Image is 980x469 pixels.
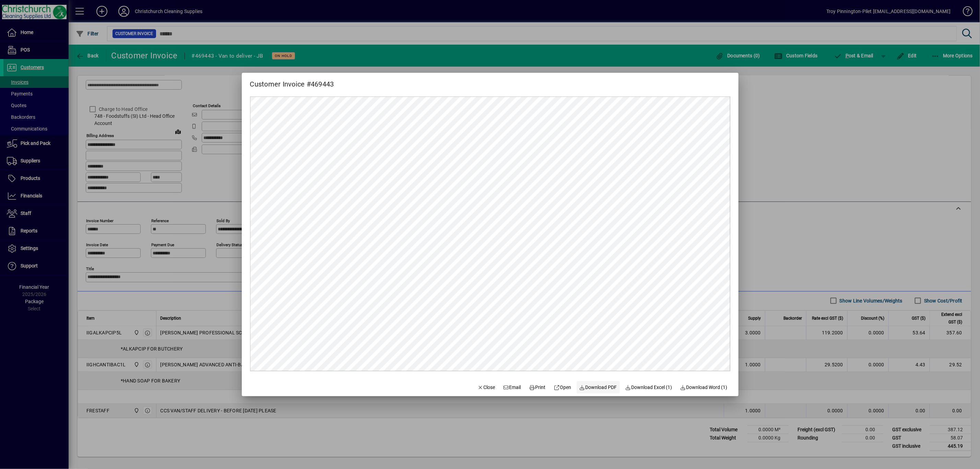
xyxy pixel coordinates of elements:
[577,381,620,393] a: Download PDF
[242,73,342,90] h2: Customer Invoice #469443
[623,381,675,393] button: Download Excel (1)
[625,384,672,391] span: Download Excel (1)
[680,384,728,391] span: Download Word (1)
[554,384,571,391] span: Open
[500,381,524,393] button: Email
[503,384,521,391] span: Email
[677,381,730,393] button: Download Word (1)
[475,381,498,393] button: Close
[477,384,495,391] span: Close
[529,384,546,391] span: Print
[551,381,574,393] a: Open
[527,381,548,393] button: Print
[579,384,617,391] span: Download PDF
